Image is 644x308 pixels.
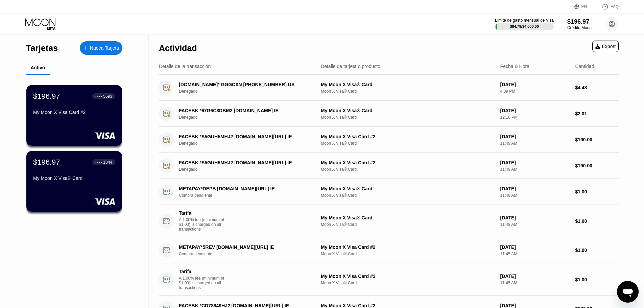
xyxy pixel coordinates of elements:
div: FACEBK *67G6C3DBM2 [DOMAIN_NAME] IEDenegadoMy Moon X Visa® CardMoon X Visa® Card[DATE]12:10 PM$2.01 [159,101,619,127]
div: [DATE] [500,160,570,165]
div: Crédito Moon [567,25,592,30]
div: Activo [31,65,45,70]
div: 11:48 AM [500,222,570,227]
div: My Moon X Visa Card #2 [321,274,495,279]
div: Moon X Visa® Card [321,222,495,227]
div: My Moon X Visa® Card [321,82,495,87]
div: Moon X Visa® Card [321,281,495,285]
div: Compra pendiente [179,252,320,256]
div: 1844 [103,160,112,165]
div: My Moon X Visa® Card [321,108,495,113]
div: 11:45 AM [500,281,570,285]
div: $190.00 [575,137,619,142]
div: $84.79 / $4,000.00 [510,24,539,28]
div: 11:49 AM [500,141,570,146]
div: Actividad [159,43,197,53]
div: Moon X Visa® Card [321,115,495,120]
div: $196.97 [33,92,60,101]
div: METAPAY*DEPB [DOMAIN_NAME][URL] IE [179,186,310,191]
div: ● ● ● ● [95,161,102,163]
div: FACEBK *S5GUH5MHJ2 [DOMAIN_NAME][URL] IEDenegadoMy Moon X Visa Card #2Moon X Visa® Card[DATE]11:4... [159,127,619,153]
div: FACEBK *67G6C3DBM2 [DOMAIN_NAME] IE [179,108,310,113]
div: Nueva Tarjeta [80,41,122,55]
div: $196.97 [567,18,592,25]
div: $1.00 [575,277,619,282]
div: Moon X Visa® Card [321,167,495,172]
div: A 1.00% fee (minimum of $1.00) is charged on all transactions [179,217,230,232]
div: Denegado [179,141,320,146]
div: $190.00 [575,163,619,168]
div: My Moon X Visa Card #2 [321,160,495,165]
div: ● ● ● ● [95,95,102,97]
div: Moon X Visa® Card [321,193,495,198]
div: Moon X Visa® Card [321,141,495,146]
div: [DOMAIN_NAME]* GGGCXN [PHONE_NUMBER] USDenegadoMy Moon X Visa® CardMoon X Visa® Card[DATE]4:09 PM... [159,75,619,101]
div: Nueva Tarjeta [90,45,119,51]
div: $1.00 [575,218,619,224]
div: Export [595,44,616,49]
div: $196.97Crédito Moon [567,18,592,30]
div: My Moon X Visa® Card [33,175,115,181]
div: 11:48 AM [500,193,570,198]
div: 5693 [103,94,112,99]
div: My Moon X Visa Card #2 [321,244,495,250]
div: My Moon X Visa® Card [321,215,495,220]
div: Compra pendiente [179,193,320,198]
iframe: Botón para iniciar la ventana de mensajería, conversación en curso [617,281,639,303]
div: $196.97● ● ● ●5693My Moon X Visa Card #2 [26,85,122,146]
div: Tarjetas [26,43,58,53]
div: Detalle de la transacción [159,64,211,69]
div: $196.97● ● ● ●1844My Moon X Visa® Card [26,151,122,212]
div: METAPAY*5REV [DOMAIN_NAME][URL] IE [179,244,310,250]
div: Export [592,41,619,52]
div: 11:49 AM [500,167,570,172]
div: My Moon X Visa® Card [321,186,495,191]
div: $2.01 [575,111,619,116]
div: EN [574,3,595,10]
div: 4:09 PM [500,89,570,94]
div: [DATE] [500,215,570,220]
div: 12:10 PM [500,115,570,120]
div: Fecha & Hora [500,64,529,69]
div: Límite de gasto mensual de Visa [495,18,554,23]
div: [DATE] [500,244,570,250]
div: TarifaA 1.00% fee (minimum of $1.00) is charged on all transactionsMy Moon X Visa® CardMoon X Vis... [159,205,619,237]
div: Límite de gasto mensual de Visa$84.79/$4,000.00 [495,18,554,30]
div: $1.00 [575,247,619,253]
div: [DATE] [500,134,570,139]
div: My Moon X Visa Card #2 [33,110,115,115]
div: My Moon X Visa Card #2 [321,134,495,139]
div: Tarifa [179,269,226,274]
div: Denegado [179,167,320,172]
div: Moon X Visa® Card [321,89,495,94]
div: FACEBK *S5GUH5MHJ2 [DOMAIN_NAME][URL] IE [179,160,310,165]
div: $4.48 [575,85,619,90]
div: METAPAY*DEPB [DOMAIN_NAME][URL] IECompra pendienteMy Moon X Visa® CardMoon X Visa® Card[DATE]11:4... [159,179,619,205]
div: [DATE] [500,82,570,87]
div: [DATE] [500,108,570,113]
div: Tarifa [179,210,226,216]
div: $1.00 [575,189,619,194]
div: Denegado [179,115,320,120]
div: FAQ [611,4,619,9]
div: A 1.00% fee (minimum of $1.00) is charged on all transactions [179,276,230,290]
div: $196.97 [33,158,60,167]
div: Moon X Visa® Card [321,252,495,256]
div: FACEBK *S5GUH5MHJ2 [DOMAIN_NAME][URL] IE [179,134,310,139]
div: [DOMAIN_NAME]* GGGCXN [PHONE_NUMBER] US [179,82,310,87]
div: 11:45 AM [500,252,570,256]
div: FAQ [595,3,619,10]
div: [DATE] [500,274,570,279]
div: EN [581,4,587,9]
div: TarifaA 1.00% fee (minimum of $1.00) is charged on all transactionsMy Moon X Visa Card #2Moon X V... [159,263,619,296]
div: FACEBK *S5GUH5MHJ2 [DOMAIN_NAME][URL] IEDenegadoMy Moon X Visa Card #2Moon X Visa® Card[DATE]11:4... [159,153,619,179]
div: METAPAY*5REV [DOMAIN_NAME][URL] IECompra pendienteMy Moon X Visa Card #2Moon X Visa® Card[DATE]11... [159,237,619,263]
div: Cantidad [575,64,594,69]
div: Denegado [179,89,320,94]
div: [DATE] [500,186,570,191]
div: Detalle de tarjeta o producto [321,64,380,69]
